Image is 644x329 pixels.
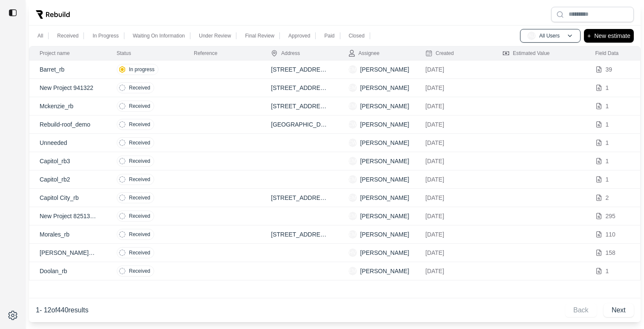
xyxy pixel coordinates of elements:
[129,121,150,128] p: Received
[425,157,482,165] p: [DATE]
[360,267,409,275] p: [PERSON_NAME]
[129,158,150,164] p: Received
[57,32,78,39] p: Received
[348,267,357,275] span: EM
[199,32,231,39] p: Under Review
[348,248,357,257] span: HV
[606,212,615,220] p: 295
[40,84,96,92] p: New Project 941322
[606,157,609,165] p: 1
[425,175,482,184] p: [DATE]
[133,32,185,39] p: Waiting On Information
[129,139,150,146] p: Received
[40,50,70,57] div: Project name
[425,65,482,74] p: [DATE]
[348,50,379,57] div: Assignee
[606,84,609,92] p: 1
[606,193,609,202] p: 2
[348,230,357,239] span: EM
[348,175,357,184] span: EM
[360,139,409,147] p: [PERSON_NAME]
[425,193,482,202] p: [DATE]
[119,66,126,73] img: in-progress.svg
[37,32,43,39] p: All
[527,32,536,40] span: AU
[348,84,357,92] span: EM
[271,50,300,57] div: Address
[129,66,155,73] p: In progress
[425,84,482,92] p: [DATE]
[584,29,634,43] button: +New estimate
[348,102,357,110] span: EM
[360,102,409,110] p: [PERSON_NAME]
[261,61,338,79] td: [STREET_ADDRESS][PERSON_NAME]
[606,267,609,275] p: 1
[36,305,89,315] p: 1 - 12 of 440 results
[9,9,17,17] img: toggle sidebar
[606,139,609,147] p: 1
[324,32,334,39] p: Paid
[606,102,609,110] p: 1
[606,175,609,184] p: 1
[606,65,612,74] p: 39
[606,248,615,257] p: 158
[606,120,609,129] p: 1
[40,139,96,147] p: Unneeded
[360,157,409,165] p: [PERSON_NAME]
[348,65,357,74] span: EM
[425,139,482,147] p: [DATE]
[129,231,150,238] p: Received
[261,97,338,115] td: [STREET_ADDRESS]
[425,267,482,275] p: [DATE]
[587,31,591,41] p: +
[348,212,357,220] span: EM
[261,115,338,134] td: [GEOGRAPHIC_DATA], [GEOGRAPHIC_DATA]
[360,84,409,92] p: [PERSON_NAME]
[40,212,96,220] p: New Project 8251315
[288,32,310,39] p: Approved
[503,50,550,57] div: Estimated Value
[129,194,150,201] p: Received
[40,157,96,165] p: Capitol_rb3
[40,248,96,257] p: [PERSON_NAME] Test
[129,84,150,91] p: Received
[425,248,482,257] p: [DATE]
[348,139,357,147] span: CW
[40,267,96,275] p: Doolan_rb
[360,193,409,202] p: [PERSON_NAME]
[40,120,96,129] p: Rebuild-roof_demo
[360,65,409,74] p: [PERSON_NAME]
[520,29,581,43] button: AUAll Users
[594,31,630,41] p: New estimate
[360,212,409,220] p: [PERSON_NAME]
[245,32,274,39] p: Final Review
[36,10,70,19] img: Rebuild
[604,303,634,317] button: Next
[129,176,150,183] p: Received
[425,212,482,220] p: [DATE]
[360,248,409,257] p: [PERSON_NAME]
[117,50,131,57] div: Status
[539,32,560,39] p: All Users
[360,120,409,129] p: [PERSON_NAME]
[40,230,96,239] p: Morales_rb
[129,268,150,274] p: Received
[129,249,150,256] p: Received
[349,32,365,39] p: Closed
[40,175,96,184] p: Capitol_rb2
[261,189,338,207] td: [STREET_ADDRESS]
[425,230,482,239] p: [DATE]
[261,79,338,97] td: [STREET_ADDRESS][PERSON_NAME]
[40,65,96,74] p: Barret_rb
[40,102,96,110] p: Mckenzie_rb
[129,213,150,219] p: Received
[348,157,357,165] span: EM
[606,230,615,239] p: 110
[360,175,409,184] p: [PERSON_NAME]
[194,50,217,57] div: Reference
[40,193,96,202] p: Capitol City_rb
[425,102,482,110] p: [DATE]
[360,230,409,239] p: [PERSON_NAME]
[425,120,482,129] p: [DATE]
[348,193,357,202] span: EM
